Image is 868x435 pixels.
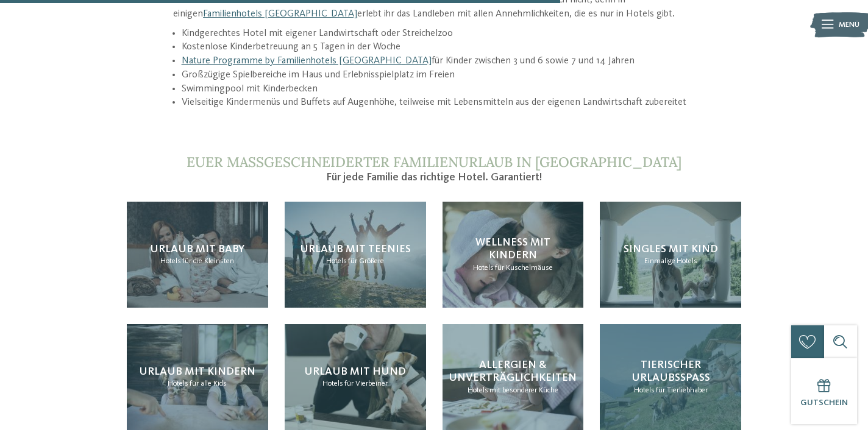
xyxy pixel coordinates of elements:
span: Hotels [634,386,655,394]
a: Familienhotel mit Bauernhof: ein Traum wird wahr Singles mit Kind Einmalige Hotels [600,202,741,308]
li: für Kinder zwischen 3 und 6 sowie 7 und 14 Jahren [182,54,695,68]
span: Hotels [473,264,494,272]
span: Urlaub mit Kindern [139,366,255,377]
span: Allergien & Unverträglichkeiten [449,359,577,384]
a: Familienhotel mit Bauernhof: ein Traum wird wahr Wellness mit Kindern Hotels für Kuschelmäuse [443,202,584,308]
span: mit besonderer Küche [489,386,558,394]
span: Gutschein [800,398,848,407]
span: Hotels [468,386,488,394]
a: Familienhotels [GEOGRAPHIC_DATA] [203,9,357,19]
span: Hotels [160,257,181,265]
span: Hotels [677,257,697,265]
a: Familienhotel mit Bauernhof: ein Traum wird wahr Urlaub mit Kindern Hotels für alle Kids [127,324,268,430]
span: für Kuschelmäuse [495,264,553,272]
a: Gutschein [791,358,857,424]
li: Großzügige Spielbereiche im Haus und Erlebnisspielplatz im Freien [182,68,695,82]
span: Wellness mit Kindern [475,237,550,261]
a: Familienhotel mit Bauernhof: ein Traum wird wahr Allergien & Unverträglichkeiten Hotels mit beson... [443,324,584,430]
a: Familienhotel mit Bauernhof: ein Traum wird wahr Urlaub mit Teenies Hotels für Größere [285,202,426,308]
span: für die Kleinsten [182,257,234,265]
span: Tierischer Urlaubsspaß [631,359,710,384]
li: Kindgerechtes Hotel mit eigener Landwirtschaft oder Streichelzoo [182,27,695,41]
a: Nature Programme by Familienhotels [GEOGRAPHIC_DATA] [182,56,432,66]
a: Familienhotel mit Bauernhof: ein Traum wird wahr Urlaub mit Hund Hotels für Vierbeiner [285,324,426,430]
span: für Tierliebhaber [656,386,708,394]
span: Singles mit Kind [624,244,718,255]
span: Einmalige [644,257,675,265]
span: Urlaub mit Baby [150,244,244,255]
span: Urlaub mit Teenies [300,244,411,255]
a: Familienhotel mit Bauernhof: ein Traum wird wahr Urlaub mit Baby Hotels für die Kleinsten [127,202,268,308]
span: für Größere [348,257,384,265]
li: Vielseitige Kindermenüs und Buffets auf Augenhöhe, teilweise mit Lebensmitteln aus der eigenen La... [182,96,695,110]
a: Familienhotel mit Bauernhof: ein Traum wird wahr Tierischer Urlaubsspaß Hotels für Tierliebhaber [600,324,741,430]
span: Hotels [168,380,188,387]
span: Hotels [322,380,343,387]
span: für alle Kids [190,380,227,387]
span: Für jede Familie das richtige Hotel. Garantiert! [326,172,542,183]
span: Hotels [326,257,347,265]
span: für Vierbeiner [344,380,388,387]
span: Euer maßgeschneiderter Familienurlaub in [GEOGRAPHIC_DATA] [187,153,681,171]
li: Swimmingpool mit Kinderbecken [182,82,695,96]
li: Kostenlose Kinderbetreuung an 5 Tagen in der Woche [182,40,695,54]
span: Urlaub mit Hund [304,366,406,377]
